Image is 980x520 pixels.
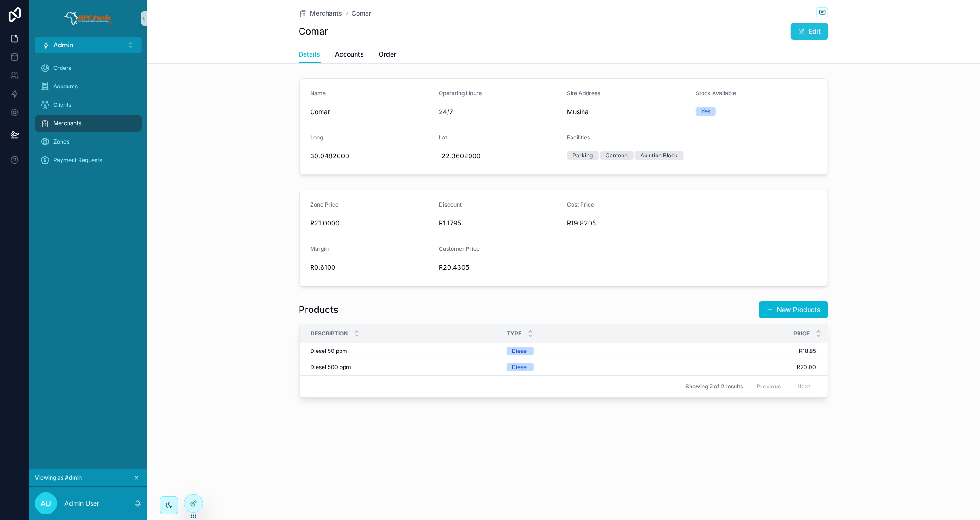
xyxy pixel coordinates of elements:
span: Merchants [310,9,343,18]
button: Select Button [35,37,142,53]
span: Margin [311,245,329,252]
span: AU [41,498,51,509]
span: Zones [53,138,69,145]
h1: Products [299,303,339,316]
div: Yes [701,107,710,116]
span: Zone Price [311,201,339,208]
button: Edit [791,23,828,40]
div: Diesel [512,363,528,371]
a: Diesel [507,363,612,371]
span: Accounts [53,83,78,90]
a: Clients [35,97,142,113]
div: Canteen [606,151,628,160]
a: Merchants [35,115,142,132]
span: Musina [567,107,689,116]
span: Cost Price [567,201,595,208]
a: Order [379,46,397,64]
span: Diesel 50 ppm [311,347,348,355]
span: Merchants [53,120,81,127]
span: Order [379,50,397,59]
img: App logo [64,11,113,26]
span: R21.0000 [311,219,432,228]
div: Diesel [512,347,528,355]
span: Operating Hours [439,90,482,97]
p: Admin User [64,499,99,508]
span: Description [311,330,348,337]
span: Type [507,330,522,337]
span: Showing 2 of 2 results [685,383,743,390]
span: Diesel 500 ppm [311,364,351,371]
span: 30.0482000 [311,151,432,161]
span: Price [794,330,810,337]
a: Comar [352,9,372,18]
span: Facilities [567,134,590,141]
a: Diesel 50 ppm [311,347,496,355]
a: R18.85 [618,347,816,355]
span: R20.4305 [439,263,560,272]
span: Accounts [335,50,364,59]
span: Comar [311,107,432,116]
span: Name [311,90,326,97]
span: Clients [53,101,71,109]
a: Details [299,46,321,64]
a: Accounts [35,78,142,95]
div: Ablution Block [641,151,678,160]
a: Accounts [335,46,364,64]
button: New Products [759,301,828,318]
span: Payment Requests [53,156,102,164]
span: R0.6100 [311,263,432,272]
span: Stock Available [696,90,736,97]
span: R19.8205 [567,219,731,228]
div: Parking [573,151,593,160]
span: -22.3602000 [439,151,560,161]
a: Orders [35,60,142,76]
div: scrollable content [29,53,147,180]
a: Diesel 500 ppm [311,364,496,371]
span: R1.1795 [439,219,560,228]
span: Site Address [567,90,600,97]
span: 24/7 [439,107,560,116]
span: Details [299,50,321,59]
span: Lat [439,134,447,141]
span: Long [311,134,323,141]
span: Customer Price [439,245,480,252]
a: Payment Requests [35,152,142,168]
span: Viewing as Admin [35,474,82,481]
a: Zones [35,133,142,150]
span: Orders [53,64,71,72]
a: Merchants [299,9,343,18]
h1: Comar [299,25,329,38]
a: Diesel [507,347,612,355]
span: Discount [439,201,462,208]
span: Admin [53,40,73,50]
a: R20.00 [618,364,816,371]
